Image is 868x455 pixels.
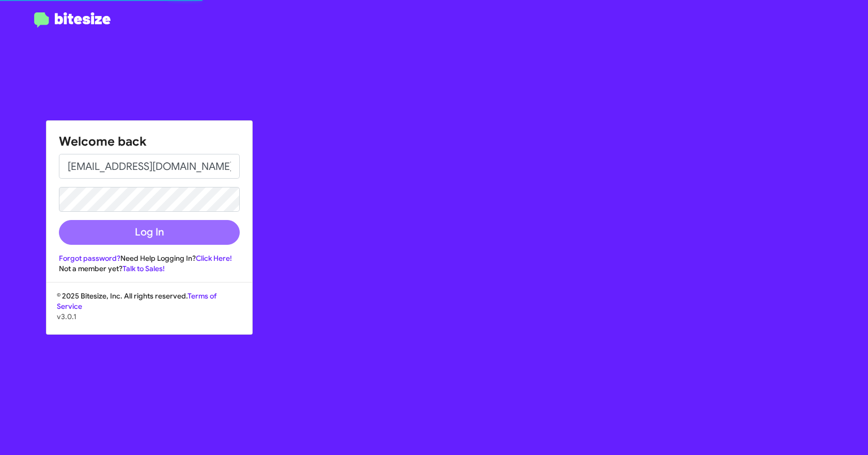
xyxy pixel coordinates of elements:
div: Not a member yet? [59,263,240,274]
button: Log In [59,220,240,245]
a: Click Here! [196,254,232,263]
a: Forgot password? [59,254,120,263]
div: Need Help Logging In? [59,253,240,263]
input: Email address [59,154,240,179]
a: Talk to Sales! [122,264,165,273]
div: © 2025 Bitesize, Inc. All rights reserved. [47,291,252,334]
h1: Welcome back [59,133,240,150]
p: v3.0.1 [57,311,242,322]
